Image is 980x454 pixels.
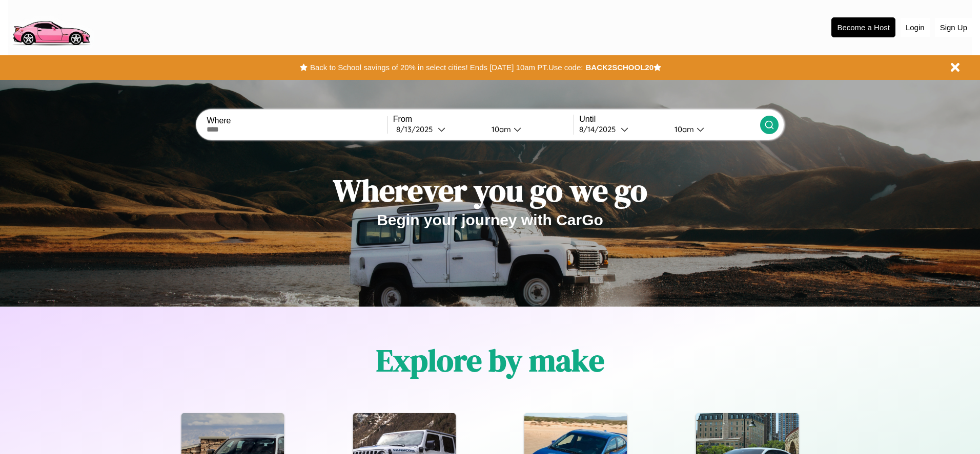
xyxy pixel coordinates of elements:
button: 10am [666,124,760,135]
button: Become a Host [831,17,895,37]
button: Back to School savings of 20% in select cities! Ends [DATE] 10am PT.Use code: [308,60,585,75]
button: Sign Up [935,18,972,37]
h1: Explore by make [376,339,604,381]
label: Where [207,116,387,125]
div: 8 / 14 / 2025 [579,124,621,134]
button: Login [901,18,930,37]
b: BACK2SCHOOL20 [585,63,654,72]
div: 8 / 13 / 2025 [396,124,438,134]
div: 10am [486,124,514,134]
button: 8/13/2025 [393,124,483,135]
img: logo [8,5,94,48]
label: From [393,115,574,124]
button: 10am [483,124,574,135]
label: Until [579,115,760,124]
div: 10am [669,124,697,134]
